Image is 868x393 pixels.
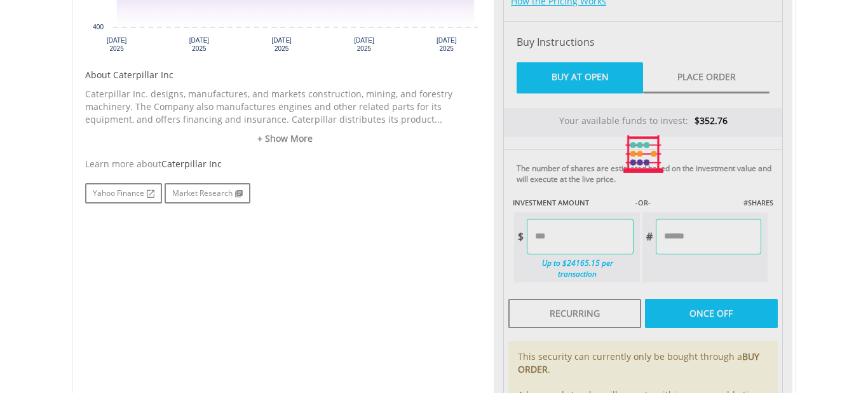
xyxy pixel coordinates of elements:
[85,88,484,126] p: Caterpillar Inc. designs, manufactures, and markets construction, mining, and forestry machinery....
[85,69,484,81] h5: About Caterpillar Inc
[271,37,292,52] text: [DATE] 2025
[85,132,484,145] a: + Show More
[93,24,104,31] text: 400
[437,37,457,52] text: [DATE] 2025
[85,158,484,170] div: Learn more about
[354,37,374,52] text: [DATE] 2025
[189,37,210,52] text: [DATE] 2025
[107,37,127,52] text: [DATE] 2025
[161,158,222,170] span: Caterpillar Inc
[165,183,250,203] a: Market Research
[85,183,162,203] a: Yahoo Finance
